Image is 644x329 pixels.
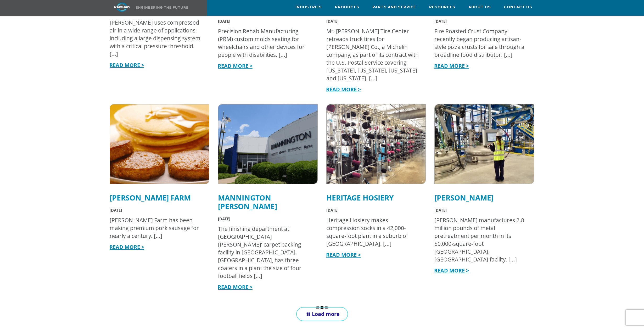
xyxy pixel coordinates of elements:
a: READ MORE > [109,243,144,250]
img: Engineering the future [136,6,188,9]
div: [PERSON_NAME] uses compressed air in a wide range of applications, including a large dispensing s... [110,19,204,58]
a: READ MORE > [218,283,253,291]
a: About Us [468,0,491,14]
span: [DATE] [218,19,230,24]
a: Load more [296,307,348,321]
span: Parts and Service [372,4,416,10]
a: READ MORE > [326,86,361,93]
a: Parts and Service [372,0,416,14]
div: [PERSON_NAME] Farm has been making premium pork sausage for nearly a century. [...] [110,216,204,240]
div: Fire Roasted Crust Company recently began producing artisan-style pizza crusts for sale through a... [434,27,529,59]
span: [DATE] [434,19,447,24]
a: [PERSON_NAME] [434,193,494,203]
div: [PERSON_NAME] manufactures 2.8 million pounds of metal pretreatment per month in its 50,000-squar... [434,216,529,263]
span: Resources [429,4,455,10]
span: [DATE] [434,208,447,213]
a: READ MORE > [218,62,253,69]
span: [DATE] [326,208,339,213]
a: Products [335,0,359,14]
a: [PERSON_NAME] Farm [110,193,191,203]
span: [DATE] [218,216,230,221]
span: Products [335,4,359,10]
a: Industries [295,0,322,14]
div: Precision Rehab Manufacturing (PRM) custom molds seating for wheelchairs and other devices for pe... [218,27,312,59]
a: Resources [429,0,455,14]
div: Mt. [PERSON_NAME] Tire Center retreads truck tires for [PERSON_NAME] Co., a Michelin company, as ... [326,27,421,82]
span: [DATE] [110,208,122,213]
a: Contact Us [504,0,532,14]
a: READ MORE > [434,62,469,69]
div: Heritage Hosiery makes compression socks in a 42,000-square-foot plant in a suburb of [GEOGRAPHIC... [326,216,421,248]
img: kaishan logo [102,3,142,12]
span: Industries [295,4,322,10]
span: Contact Us [504,4,532,10]
span: Load more [312,310,340,317]
a: READ MORE > [109,62,144,69]
a: Heritage Hosiery [326,193,394,203]
div: The finishing department at [GEOGRAPHIC_DATA][PERSON_NAME]’ carpet backing facility in [GEOGRAPHI... [218,225,312,280]
span: About Us [468,4,491,10]
a: READ MORE > [326,251,361,258]
span: [DATE] [326,19,339,24]
a: READ MORE > [434,267,469,274]
a: Mannington [PERSON_NAME] [218,193,277,211]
